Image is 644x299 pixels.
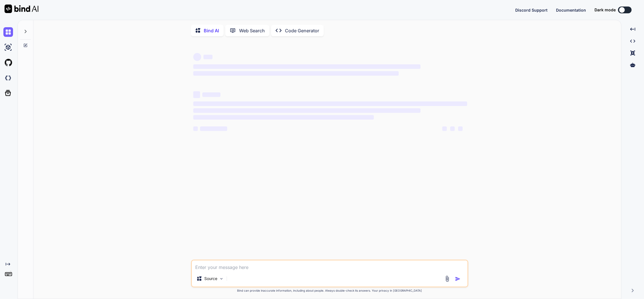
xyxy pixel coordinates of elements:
img: Pick Models [219,276,224,281]
span: ‌ [458,126,463,131]
span: ‌ [193,108,420,113]
p: Bind can provide inaccurate information, including about people. Always double-check its answers.... [191,289,468,293]
img: Bind AI [5,5,38,13]
p: Bind AI [204,27,219,34]
button: Discord Support [515,7,548,13]
span: Documentation [556,8,586,12]
span: ‌ [202,92,220,97]
span: ‌ [193,126,198,131]
span: ‌ [200,126,227,131]
span: ‌ [193,91,200,98]
p: Code Generator [285,27,319,34]
p: Web Search [239,27,265,34]
span: Discord Support [515,8,548,12]
img: icon [455,276,461,282]
button: Documentation [556,7,586,13]
span: ‌ [442,126,447,131]
img: attachment [444,275,450,282]
img: githubLight [3,58,13,67]
span: ‌ [193,64,420,69]
span: ‌ [193,115,374,120]
img: ai-studio [3,43,13,52]
span: ‌ [193,53,201,61]
img: chat [3,27,13,37]
span: ‌ [450,126,455,131]
span: Dark mode [594,7,616,13]
span: ‌ [193,101,467,106]
p: Source [204,276,217,281]
img: darkCloudIdeIcon [3,73,13,83]
span: ‌ [203,55,212,59]
span: ‌ [193,71,399,76]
